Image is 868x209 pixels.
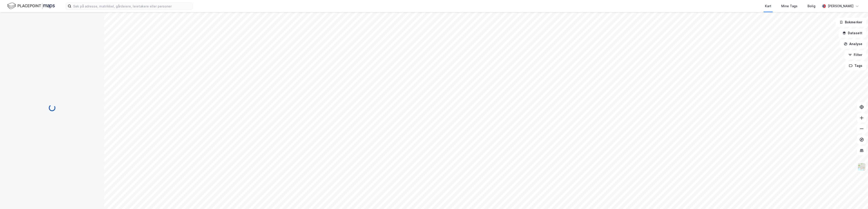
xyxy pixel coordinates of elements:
button: Filter [844,50,866,59]
div: Mine Tags [781,3,798,9]
div: Kontrollprogram for chat [845,187,868,209]
iframe: Chat Widget [845,187,868,209]
div: Bolig [808,3,815,9]
input: Søk på adresse, matrikkel, gårdeiere, leietakere eller personer [71,3,192,10]
div: [PERSON_NAME] [828,3,854,9]
button: Bokmerker [836,18,866,27]
div: Kart [765,3,771,9]
button: Analyse [840,39,866,49]
img: spinner.a6d8c91a73a9ac5275cf975e30b51cfb.svg [48,104,56,112]
img: Z [857,163,866,171]
button: Datasett [839,29,866,38]
img: logo.f888ab2527a4732fd821a326f86c7f29.svg [7,2,55,10]
button: Tags [845,61,866,70]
